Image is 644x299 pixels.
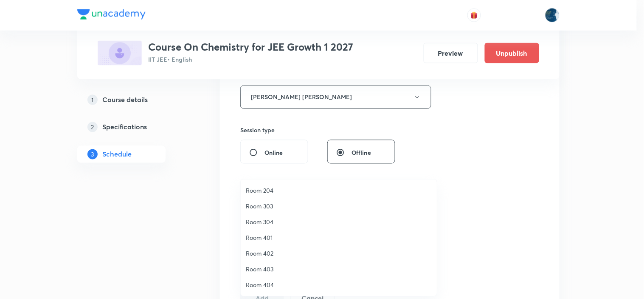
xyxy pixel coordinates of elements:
span: Room 403 [246,265,432,273]
span: Room 401 [246,233,432,242]
span: Room 304 [246,217,432,226]
span: Room 404 [246,280,432,289]
span: Room 204 [246,186,432,195]
span: Room 303 [246,202,432,211]
span: Room 402 [246,249,432,258]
